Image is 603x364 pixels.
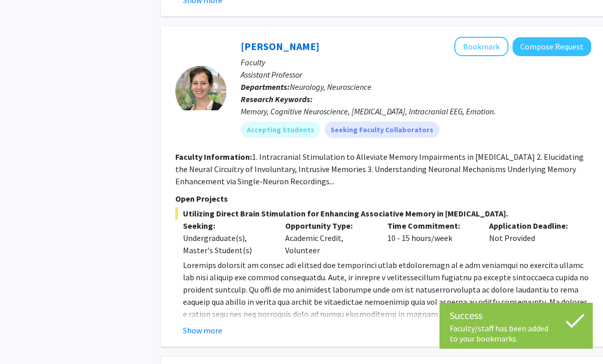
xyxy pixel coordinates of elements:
[175,192,591,205] p: Open Projects
[324,122,439,138] mat-chip: Seeking Faculty Collaborators
[183,324,222,336] button: Show more
[175,152,584,186] fg-read-more: 1. Intracranial Stimulation to Alleviate Memory Impairments in [MEDICAL_DATA] 2. Elucidating the ...
[481,220,584,256] div: Not Provided
[241,68,591,81] p: Assistant Professor
[175,207,591,220] span: Utilizing Direct Brain Stimulation for Enhancing Associative Memory in [MEDICAL_DATA].
[8,318,43,356] iframe: Chat
[277,220,380,256] div: Academic Credit, Volunteer
[241,94,313,104] b: Research Keywords:
[241,40,319,53] a: [PERSON_NAME]
[513,37,591,56] button: Compose Request to Noa Herz
[183,220,270,232] p: Seeking:
[290,82,372,92] span: Neurology, Neuroscience
[450,323,583,344] div: Faculty/staff has been added to your bookmarks.
[454,37,508,56] button: Add Noa Herz to Bookmarks
[241,122,320,138] mat-chip: Accepting Students
[175,152,252,162] b: Faculty Information:
[183,232,270,256] div: Undergraduate(s), Master's Student(s)
[387,220,474,232] p: Time Commitment:
[241,105,591,117] div: Memory, Cognitive Neuroscience, [MEDICAL_DATA], Intracranial EEG, Emotion.
[241,56,591,68] p: Faculty
[285,220,372,232] p: Opportunity Type:
[380,220,482,256] div: 10 - 15 hours/week
[489,220,576,232] p: Application Deadline:
[241,82,290,92] b: Departments:
[450,308,583,323] div: Success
